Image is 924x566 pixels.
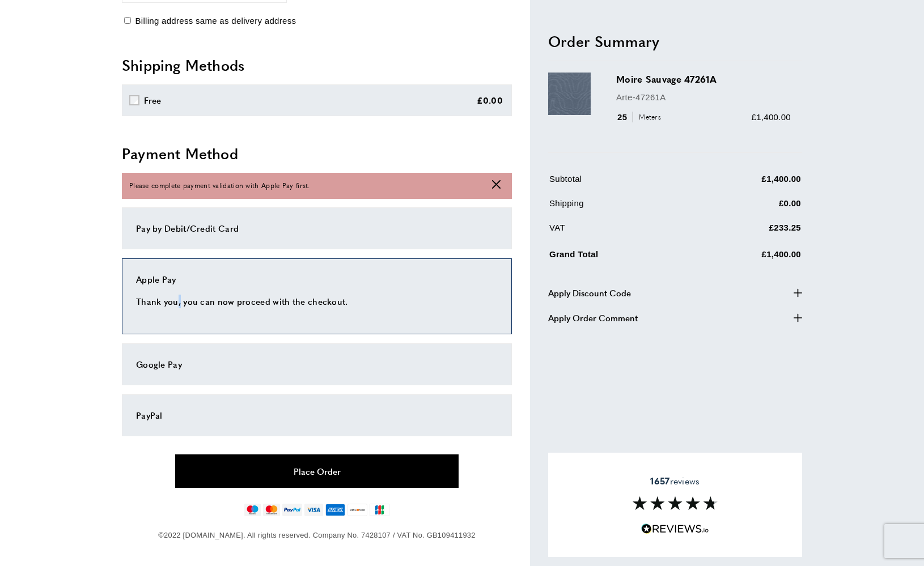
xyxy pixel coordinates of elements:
[549,220,688,242] td: VAT
[549,196,688,218] td: Shipping
[136,358,498,371] div: Google Pay
[548,73,591,115] img: Moire Sauvage 47261A
[689,220,801,242] td: £233.25
[263,504,279,516] img: mastercard
[124,17,131,24] input: Billing address same as delivery address
[370,504,389,516] img: jcb
[244,504,261,516] img: maestro
[616,73,791,86] h3: Moire Sauvage 47261A
[548,286,631,299] span: Apply Discount Code
[549,245,688,269] td: Grand Total
[136,222,498,235] div: Pay by Debit/Credit Card
[144,93,162,107] div: Free
[325,504,345,516] img: american-express
[548,31,802,51] h2: Order Summary
[549,172,688,194] td: Subtotal
[689,196,801,218] td: £0.00
[136,295,498,308] p: Thank you, you can now proceed with the checkout.
[689,172,801,194] td: £1,400.00
[122,55,512,75] h2: Shipping Methods
[136,408,498,422] div: PayPal
[633,112,664,122] span: Meters
[752,112,791,121] span: £1,400.00
[548,310,638,324] span: Apply Order Comment
[175,454,459,488] button: Place Order
[347,504,367,516] img: discover
[477,93,503,107] div: £0.00
[616,110,665,124] div: 25
[633,496,718,510] img: Reviews section
[641,524,709,534] img: Reviews.io 5 stars
[650,475,700,487] span: reviews
[136,273,498,286] div: Apple Pay
[650,474,669,487] strong: 1657
[122,143,512,164] h2: Payment Method
[135,16,296,25] span: Billing address same as delivery address
[282,504,302,516] img: paypal
[129,180,310,191] span: Please complete payment validation with Apple Pay first.
[689,245,801,269] td: £1,400.00
[616,90,791,104] p: Arte-47261A
[158,531,475,539] span: ©2022 [DOMAIN_NAME]. All rights reserved. Company No. 7428107 / VAT No. GB109411932
[304,504,323,516] img: visa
